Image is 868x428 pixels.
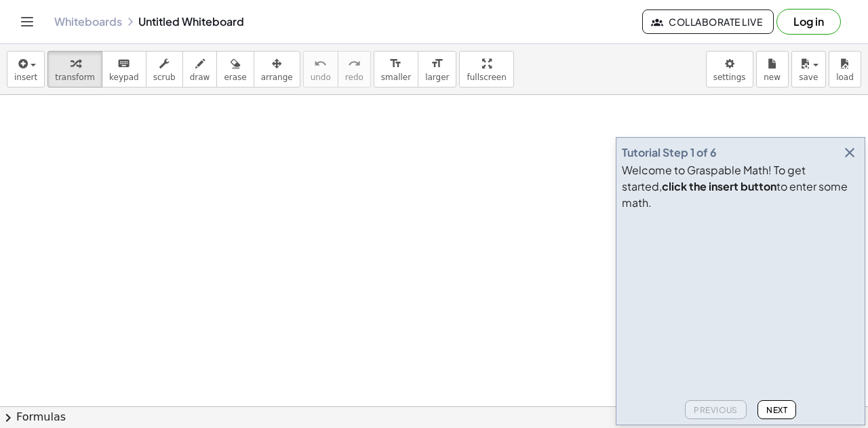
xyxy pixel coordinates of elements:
[662,179,776,193] b: click the insert button
[642,9,774,34] button: Collaborate Live
[7,51,45,87] button: insert
[55,73,95,82] span: transform
[756,51,789,87] button: new
[261,73,293,82] span: arrange
[799,73,818,82] span: save
[216,51,254,87] button: erase
[153,73,176,82] span: scrub
[713,73,746,82] span: settings
[345,73,363,82] span: redo
[146,51,183,87] button: scrub
[622,162,859,211] div: Welcome to Graspable Math! To get started, to enter some math.
[303,51,338,87] button: undoundo
[109,73,139,82] span: keypad
[459,51,513,87] button: fullscreen
[467,73,506,82] span: fullscreen
[14,73,37,82] span: insert
[182,51,218,87] button: draw
[622,144,717,161] div: Tutorial Step 1 of 6
[338,51,371,87] button: redoredo
[425,73,449,82] span: larger
[224,73,246,82] span: erase
[314,56,327,72] i: undo
[374,51,418,87] button: format_sizesmaller
[348,56,361,72] i: redo
[254,51,300,87] button: arrange
[757,400,796,419] button: Next
[47,51,102,87] button: transform
[766,405,787,415] span: Next
[381,73,411,82] span: smaller
[54,15,122,28] a: Whiteboards
[836,73,854,82] span: load
[706,51,753,87] button: settings
[654,16,762,28] span: Collaborate Live
[418,51,456,87] button: format_sizelarger
[389,56,402,72] i: format_size
[16,11,38,33] button: Toggle navigation
[829,51,861,87] button: load
[190,73,210,82] span: draw
[791,51,826,87] button: save
[776,9,841,35] button: Log in
[311,73,331,82] span: undo
[431,56,443,72] i: format_size
[764,73,781,82] span: new
[117,56,130,72] i: keyboard
[102,51,146,87] button: keyboardkeypad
